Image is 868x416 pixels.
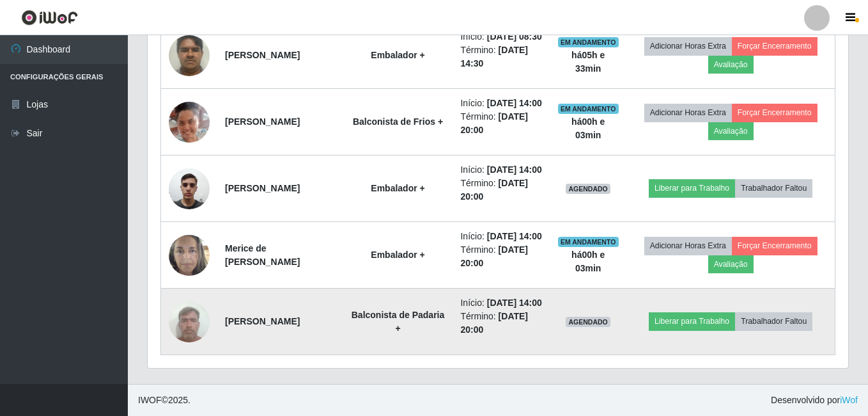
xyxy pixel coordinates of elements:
button: Liberar para Trabalho [649,312,735,330]
span: Desenvolvido por [771,394,858,407]
button: Avaliação [708,56,754,74]
li: Término: [460,177,542,204]
time: [DATE] 14:00 [487,298,542,308]
strong: [PERSON_NAME] [225,116,300,127]
a: iWof [840,395,858,405]
span: AGENDADO [566,317,610,327]
button: Forçar Encerramento [732,237,818,255]
strong: Embalador + [371,50,424,60]
li: Início: [460,163,542,177]
span: EM ANDAMENTO [558,104,619,114]
span: IWOF [138,395,162,405]
button: Forçar Encerramento [732,104,818,122]
button: Adicionar Horas Extra [644,237,732,255]
strong: há 00 h e 03 min [571,250,605,273]
span: EM ANDAMENTO [558,237,619,247]
time: [DATE] 14:00 [487,231,542,241]
img: 1699551411830.jpeg [169,161,210,216]
strong: Balconista de Frios + [353,116,443,127]
span: © 2025 . [138,394,190,407]
strong: Embalador + [371,250,424,260]
button: Trabalhador Faltou [735,312,812,330]
span: AGENDADO [566,184,610,194]
strong: Merice de [PERSON_NAME] [225,243,300,267]
img: 1752587880902.jpeg [169,28,210,83]
button: Avaliação [708,255,754,273]
li: Término: [460,310,542,337]
time: [DATE] 14:00 [487,164,542,175]
strong: há 05 h e 33 min [571,50,605,74]
strong: Balconista de Padaria + [352,310,445,333]
time: [DATE] 08:30 [487,31,542,42]
button: Forçar Encerramento [732,37,818,55]
button: Liberar para Trabalho [649,179,735,197]
strong: [PERSON_NAME] [225,183,300,193]
strong: Embalador + [371,183,424,193]
strong: [PERSON_NAME] [225,316,300,326]
time: [DATE] 14:00 [487,98,542,108]
li: Início: [460,97,542,110]
li: Início: [460,230,542,243]
img: CoreUI Logo [21,10,78,26]
img: 1744904636352.jpeg [169,294,210,349]
li: Término: [460,243,542,270]
button: Avaliação [708,122,754,140]
button: Adicionar Horas Extra [644,37,732,55]
li: Início: [460,296,542,310]
li: Término: [460,110,542,137]
li: Início: [460,30,542,44]
span: EM ANDAMENTO [558,37,619,47]
button: Adicionar Horas Extra [644,104,732,122]
button: Trabalhador Faltou [735,179,812,197]
li: Término: [460,44,542,70]
img: 1739647225731.jpeg [169,228,210,282]
strong: há 00 h e 03 min [571,116,605,140]
strong: [PERSON_NAME] [225,50,300,60]
img: 1723491411759.jpeg [169,99,210,145]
